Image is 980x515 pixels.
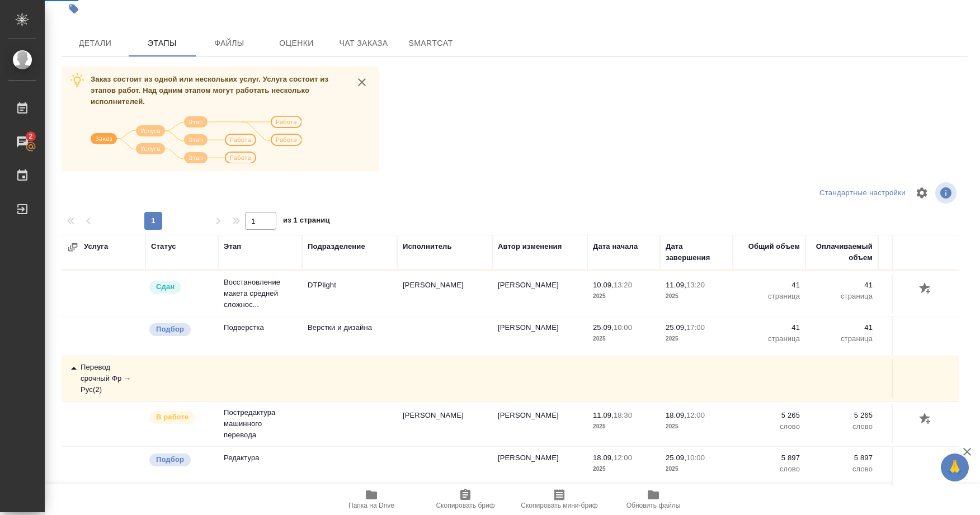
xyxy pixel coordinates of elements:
[748,241,800,252] div: Общий объем
[686,411,705,419] p: 12:00
[666,421,727,432] p: 2025
[397,274,492,313] td: [PERSON_NAME]
[156,281,175,292] p: Сдан
[606,484,700,515] button: Обновить файлы
[811,421,873,432] p: слово
[686,281,705,289] p: 13:20
[666,281,686,289] p: 11.09,
[224,322,296,333] p: Подверстка
[492,447,587,486] td: [PERSON_NAME]
[22,131,39,142] span: 2
[686,323,705,332] p: 17:00
[135,36,189,50] span: Этапы
[666,464,727,475] p: 2025
[67,242,78,253] button: Развернуть
[492,316,587,356] td: [PERSON_NAME]
[811,280,873,291] p: 41
[91,75,328,106] span: Заказ состоит из одной или нескольких услуг. Услуга состоит из этапов работ. Над одним этапом мог...
[738,322,800,333] p: 41
[738,291,800,302] p: страница
[666,333,727,344] p: 2025
[436,502,494,509] span: Скопировать бриф
[67,362,140,395] div: Перевод срочный Фр → Рус ( 2 )
[512,484,606,515] button: Скопировать мини-бриф
[666,453,686,462] p: 25.09,
[283,214,330,230] span: из 1 страниц
[498,241,562,252] div: Автор изменения
[156,454,184,465] p: Подбор
[593,323,614,332] p: 25.09,
[224,407,296,441] p: Постредактура машинного перевода
[811,322,873,333] p: 41
[811,452,873,464] p: 5 897
[302,316,397,356] td: Верстки и дизайна
[593,281,614,289] p: 10.09,
[418,484,512,515] button: Скопировать бриф
[202,36,256,50] span: Файлы
[593,464,654,475] p: 2025
[666,241,727,263] div: Дата завершения
[593,453,614,462] p: 18.09,
[614,453,632,462] p: 12:00
[521,502,597,509] span: Скопировать мини-бриф
[941,453,969,481] button: 🙏
[593,411,614,419] p: 11.09,
[302,274,397,313] td: DTPlight
[738,410,800,421] p: 5 265
[908,179,935,206] span: Настроить таблицу
[404,36,458,50] span: SmartCat
[593,333,654,344] p: 2025
[666,323,686,332] p: 25.09,
[67,241,179,253] div: Услуга
[811,464,873,475] p: слово
[935,182,959,204] span: Посмотреть информацию
[626,502,681,509] span: Обновить файлы
[397,404,492,443] td: [PERSON_NAME]
[492,274,587,313] td: [PERSON_NAME]
[738,452,800,464] p: 5 897
[156,412,189,423] p: В работе
[224,241,241,252] div: Этап
[811,333,873,344] p: страница
[593,421,654,432] p: 2025
[593,241,638,252] div: Дата начала
[68,36,122,50] span: Детали
[156,324,184,335] p: Подбор
[945,456,964,479] span: 🙏
[151,241,176,252] div: Статус
[666,291,727,302] p: 2025
[593,291,654,302] p: 2025
[308,241,365,252] div: Подразделение
[614,323,632,332] p: 10:00
[224,452,296,464] p: Редактура
[916,410,935,429] button: Добавить оценку
[811,410,873,421] p: 5 265
[738,333,800,344] p: страница
[738,421,800,432] p: слово
[403,241,452,252] div: Исполнитель
[811,241,873,263] div: Оплачиваемый объем
[614,411,632,419] p: 18:30
[811,291,873,302] p: страница
[686,453,705,462] p: 10:00
[738,280,800,291] p: 41
[348,502,394,509] span: Папка на Drive
[492,404,587,443] td: [PERSON_NAME]
[270,36,323,50] span: Оценки
[916,280,935,299] button: Добавить оценку
[224,277,296,310] p: Восстановление макета средней сложнос...
[666,411,686,419] p: 18.09,
[337,36,390,50] span: Чат заказа
[614,281,632,289] p: 13:20
[354,74,370,91] button: close
[738,464,800,475] p: слово
[324,484,418,515] button: Папка на Drive
[3,128,42,156] a: 2
[817,185,908,202] div: split button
